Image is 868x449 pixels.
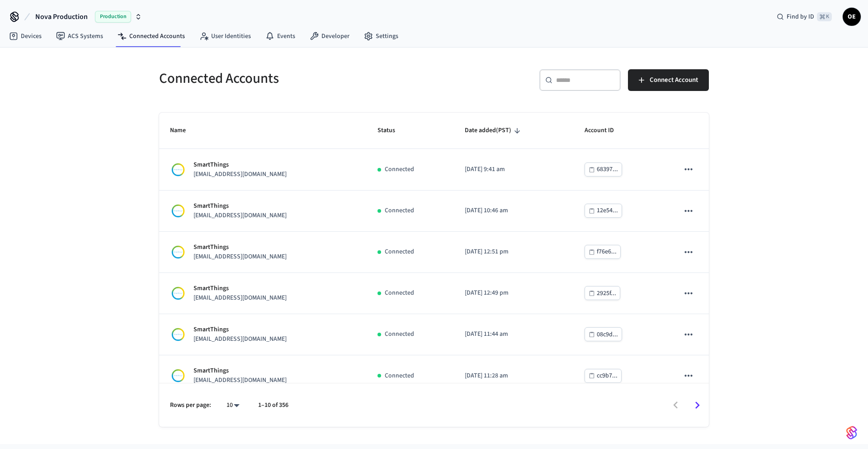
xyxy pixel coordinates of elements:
button: cc9b7... [585,369,622,383]
span: Account ID [585,124,626,138]
p: Connected [385,371,414,381]
p: Connected [385,165,414,174]
p: Connected [385,247,414,257]
div: 12e54... [597,205,618,216]
div: Find by ID⌘ K [769,9,839,25]
p: [DATE] 12:49 pm [465,288,563,298]
div: 68397... [597,164,618,175]
div: 2925f... [597,288,616,299]
p: SmartThings [193,325,287,334]
img: Smartthings Logo, Square [170,162,186,178]
p: Connected [385,206,414,215]
a: User Identities [192,28,258,44]
p: 1–10 of 356 [258,401,288,410]
h5: Connected Accounts [159,69,429,88]
button: f76e6... [585,245,621,259]
p: [DATE] 12:51 pm [465,247,563,257]
span: Nova Production [35,11,88,22]
button: 12e54... [585,204,622,218]
span: ⌘ K [817,12,832,21]
div: cc9b7... [597,370,618,382]
button: 68397... [585,162,622,177]
p: [DATE] 11:28 am [465,371,563,381]
span: Status [377,124,407,138]
span: Find by ID [787,12,814,21]
span: OE [844,9,860,25]
span: Date added(PST) [465,124,523,138]
p: [DATE] 11:44 am [465,330,563,339]
p: [DATE] 9:41 am [465,165,563,174]
span: Name [170,124,198,138]
div: 08c9d... [597,329,618,340]
p: SmartThings [193,366,287,376]
button: Go to next page [687,395,708,416]
p: [EMAIL_ADDRESS][DOMAIN_NAME] [193,376,287,385]
p: Connected [385,288,414,298]
img: Smartthings Logo, Square [170,244,186,260]
p: [EMAIL_ADDRESS][DOMAIN_NAME] [193,252,287,262]
img: Smartthings Logo, Square [170,285,186,301]
img: Smartthings Logo, Square [170,368,186,384]
button: 2925f... [585,286,620,300]
div: 10 [222,399,244,412]
div: f76e6... [597,246,617,258]
img: Smartthings Logo, Square [170,203,186,219]
a: Devices [2,28,49,44]
button: Connect Account [628,69,709,91]
a: Developer [302,28,357,44]
button: 08c9d... [585,327,622,341]
button: OE [843,8,861,26]
p: SmartThings [193,160,287,170]
p: SmartThings [193,284,287,293]
p: [DATE] 10:46 am [465,206,563,215]
p: Connected [385,330,414,339]
p: [EMAIL_ADDRESS][DOMAIN_NAME] [193,170,287,179]
a: Events [258,28,302,44]
a: ACS Systems [49,28,110,44]
p: SmartThings [193,201,287,211]
span: Connect Account [650,74,698,86]
p: Rows per page: [170,401,211,410]
span: Production [95,11,131,23]
p: [EMAIL_ADDRESS][DOMAIN_NAME] [193,293,287,303]
p: [EMAIL_ADDRESS][DOMAIN_NAME] [193,334,287,344]
img: Smartthings Logo, Square [170,326,186,343]
p: SmartThings [193,243,287,252]
p: [EMAIL_ADDRESS][DOMAIN_NAME] [193,211,287,220]
a: Connected Accounts [110,28,192,44]
a: Settings [357,28,406,44]
img: SeamLogoGradient.69752ec5.svg [846,425,857,440]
